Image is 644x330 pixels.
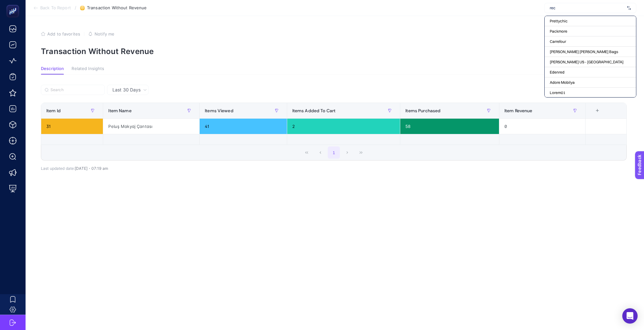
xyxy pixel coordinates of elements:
[41,66,64,75] button: Description
[550,80,575,85] span: Adore Mobilya
[72,66,104,75] button: Related Insights
[103,119,199,134] div: Peluş Makyaj Çantası
[41,66,64,71] span: Description
[112,87,141,93] span: Last 30 Days
[95,31,114,36] span: Notify me
[292,108,336,113] span: Items Added To Cart
[405,108,441,113] span: Items Purchased
[499,119,585,134] div: 0
[41,31,80,36] button: Add to favorites
[41,47,629,56] p: Transaction Without Revenue
[108,108,131,113] span: Item Name
[550,90,565,95] span: Lorem01
[47,31,80,36] span: Add to favorites
[550,39,566,44] span: Carrefour
[41,95,627,171] div: Last 30 Days
[205,108,234,113] span: Items Viewed
[591,108,603,113] div: +
[550,5,625,11] input: Propia
[75,166,108,171] span: [DATE]・07:19 am
[550,19,568,24] span: Prettychic
[75,5,76,10] span: /
[88,31,114,36] button: Notify me
[400,119,499,134] div: 58
[550,49,618,54] span: [PERSON_NAME] [PERSON_NAME] Bags
[550,29,567,34] span: Packmore
[550,59,624,65] span: [PERSON_NAME] US - [GEOGRAPHIC_DATA]
[46,108,61,113] span: Item Id
[41,119,103,134] div: 31
[591,108,596,122] div: 6 items selected
[287,119,400,134] div: 2
[4,2,24,7] span: Feedback
[622,308,638,324] div: Open Intercom Messenger
[50,88,101,92] input: Search
[41,166,75,171] span: Last updated date:
[40,5,71,11] span: Back To Report
[627,5,631,11] img: svg%3e
[328,146,340,159] button: 1
[504,108,533,113] span: Item Revenue
[87,5,147,11] span: Transaction Without Revenue
[550,70,564,75] span: Edenred
[72,66,104,71] span: Related Insights
[200,119,287,134] div: 41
